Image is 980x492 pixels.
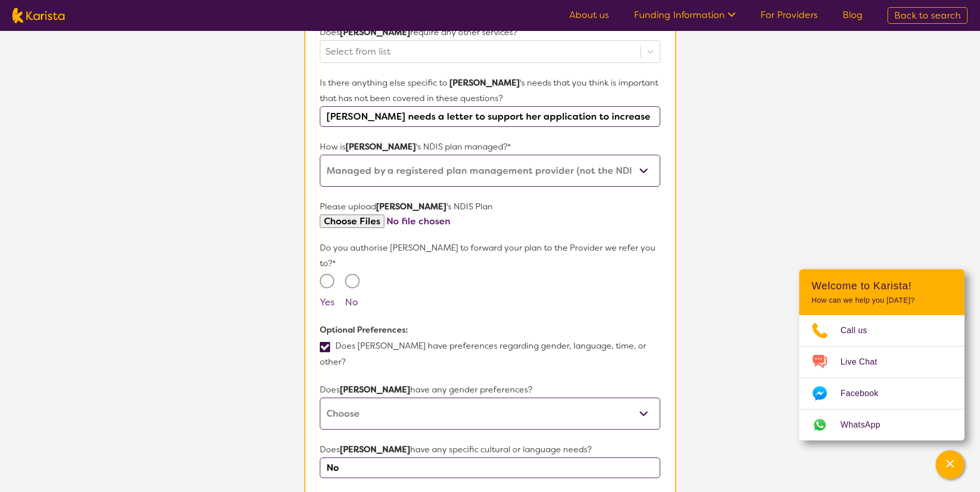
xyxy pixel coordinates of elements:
[340,27,410,38] strong: [PERSON_NAME]
[799,269,965,440] div: Channel Menu
[346,141,416,152] strong: [PERSON_NAME]
[841,386,891,401] span: Facebook
[320,106,660,127] input: Type you answer here
[799,409,965,440] a: Web link opens in a new tab.
[888,7,968,24] a: Back to search
[376,201,446,212] strong: [PERSON_NAME]
[812,296,952,305] p: How can we help you [DATE]?
[345,296,358,308] label: No
[12,8,65,23] img: Karista logo
[320,296,335,308] label: Yes
[569,9,609,21] a: About us
[760,9,818,21] a: For Providers
[894,9,961,22] span: Back to search
[841,354,890,370] span: Live Chat
[340,384,410,395] strong: [PERSON_NAME]
[320,382,660,398] p: Does have any gender preferences?
[320,25,660,40] p: Does require any other services?
[320,457,660,478] input: Type here
[320,340,646,367] label: Does [PERSON_NAME] have preferences regarding gender, language, time, or other?
[320,324,408,335] b: Optional Preferences:
[843,9,863,21] a: Blog
[320,75,660,106] p: Is there anything else specific to 's needs that you think is important that has not been covered...
[340,444,410,455] strong: [PERSON_NAME]
[449,77,520,88] strong: [PERSON_NAME]
[634,9,736,21] a: Funding Information
[812,280,952,292] h2: Welcome to Karista!
[320,240,660,271] p: Do you authorise [PERSON_NAME] to forward your plan to the Provider we refer you to?*
[841,323,880,338] span: Call us
[320,442,660,457] p: Does have any specific cultural or language needs?
[320,139,660,155] p: How is 's NDIS plan managed?*
[936,450,965,479] button: Channel Menu
[841,417,893,433] span: WhatsApp
[799,315,965,440] ul: Choose channel
[320,199,660,215] p: Please upload 's NDIS Plan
